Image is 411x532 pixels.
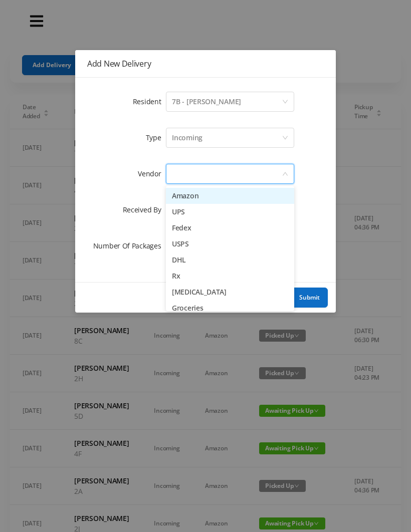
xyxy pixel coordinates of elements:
[133,97,166,106] label: Resident
[138,169,166,178] label: Vendor
[172,92,241,111] div: 7B - David Graubard
[166,188,294,204] li: Amazon
[166,236,294,252] li: USPS
[93,241,166,250] label: Number Of Packages
[282,99,288,106] i: icon: down
[291,288,328,308] button: Submit
[123,205,166,214] label: Received By
[166,204,294,220] li: UPS
[166,252,294,268] li: DHL
[87,90,324,258] form: Add New Delivery
[282,135,288,142] i: icon: down
[166,284,294,300] li: [MEDICAL_DATA]
[166,300,294,316] li: Groceries
[166,268,294,284] li: Rx
[146,133,166,142] label: Type
[87,58,324,69] div: Add New Delivery
[172,128,202,147] div: Incoming
[282,171,288,178] i: icon: down
[166,220,294,236] li: Fedex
